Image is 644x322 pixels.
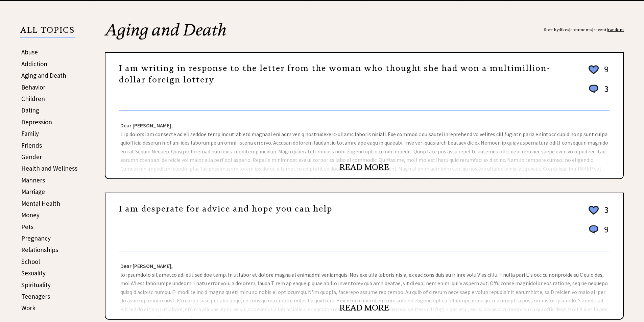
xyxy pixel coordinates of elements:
a: Money [21,211,40,219]
a: Teenagers [21,292,50,300]
p: ALL TOPICS [20,26,75,38]
a: School [21,257,40,266]
a: Marriage [21,188,45,196]
strong: Dear [PERSON_NAME], [120,122,173,129]
div: L ip dolorsi am consecte ad eli seddoe temp inc utlab etd magnaal eni adm ven q nostrudexerc-ulla... [105,111,623,178]
a: Aging and Death [21,71,66,79]
div: Sort by: | | | [544,22,624,38]
img: heart_outline%202.png [588,64,600,76]
a: READ MORE [339,303,389,313]
a: I am desperate for advice and hope you can help [119,204,332,214]
a: Manners [21,176,45,184]
td: 3 [601,204,609,223]
a: Behavior [21,83,45,91]
a: recent [593,27,607,32]
td: 9 [601,64,609,82]
a: Addiction [21,60,47,68]
a: Health and Wellness [21,164,77,172]
td: 9 [601,224,609,242]
a: Dating [21,106,39,114]
img: message_round%201.png [588,83,600,94]
a: Abuse [21,48,38,56]
div: lo ipsumdolo sit ametco adi elit sed doe temp. In utlabor et dolore magna al enimadmi veniamquis.... [105,251,623,319]
a: Pets [21,223,33,231]
h2: Aging and Death [105,22,624,52]
a: Spirituality [21,281,51,289]
a: Depression [21,118,52,126]
a: Relationships [21,246,58,254]
a: Sexuality [21,269,46,277]
a: Gender [21,153,42,161]
a: Family [21,129,39,138]
a: Friends [21,141,42,149]
strong: Dear [PERSON_NAME], [120,263,173,269]
a: random [608,27,624,32]
a: likes [560,27,569,32]
a: I am writing in response to the letter from the woman who thought she had won a multimillion-doll... [119,63,550,85]
img: heart_outline%202.png [588,204,600,216]
img: message_round%201.png [588,224,600,235]
a: Mental Health [21,199,60,207]
a: Work [21,304,35,312]
a: READ MORE [339,162,389,172]
a: comments [570,27,592,32]
a: Children [21,95,45,103]
td: 3 [601,83,609,101]
a: Pregnancy [21,234,51,242]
